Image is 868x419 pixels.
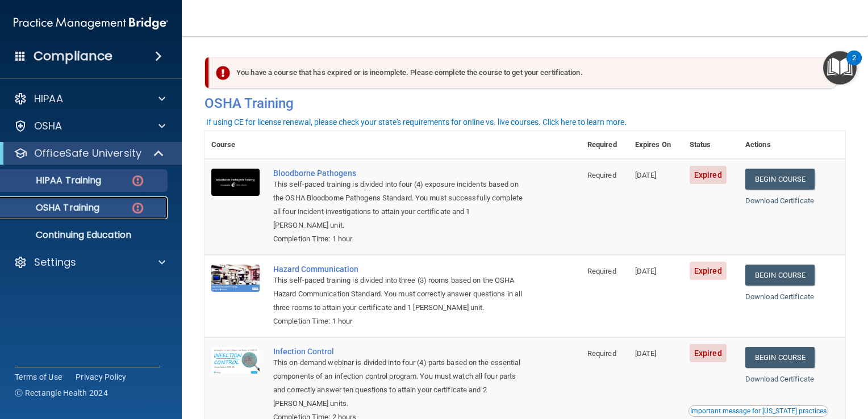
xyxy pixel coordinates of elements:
p: Settings [34,255,76,269]
iframe: Drift Widget Chat Controller [811,342,854,385]
a: Bloodborne Pathogens [273,169,524,178]
th: Actions [738,131,845,159]
img: exclamation-circle-solid-danger.72ef9ffc.png [216,66,230,80]
div: If using CE for license renewal, please check your state's requirements for online vs. live cours... [206,118,627,126]
div: Completion Time: 1 hour [273,232,524,246]
th: Course [205,131,266,159]
a: Terms of Use [15,371,62,383]
div: This self-paced training is divided into four (4) exposure incidents based on the OSHA Bloodborne... [273,178,524,232]
p: HIPAA [34,92,63,106]
a: Infection Control [273,347,524,356]
div: Completion Time: 1 hour [273,315,524,328]
span: Required [587,171,616,179]
span: [DATE] [635,267,657,275]
a: Begin Course [745,347,815,368]
h4: OSHA Training [205,95,845,111]
a: Privacy Policy [76,371,127,383]
a: Settings [14,255,165,269]
p: OSHA [34,119,62,133]
th: Expires On [628,131,683,159]
a: Download Certificate [745,292,814,301]
button: Read this if you are a dental practitioner in the state of CA [688,405,828,417]
span: Expired [690,344,727,362]
th: Status [683,131,738,159]
a: Begin Course [745,265,815,286]
span: Expired [690,262,727,280]
th: Required [581,131,628,159]
img: danger-circle.6113f641.png [131,201,145,215]
span: Required [587,349,616,358]
p: HIPAA Training [7,175,101,186]
h4: Compliance [34,48,112,64]
div: This self-paced training is divided into three (3) rooms based on the OSHA Hazard Communication S... [273,274,524,315]
span: Expired [690,166,727,184]
p: Continuing Education [7,229,162,241]
img: PMB logo [14,12,168,35]
div: 2 [852,58,856,73]
a: HIPAA [14,92,165,106]
div: Important message for [US_STATE] practices [690,408,827,414]
p: OSHA Training [7,202,99,213]
a: Begin Course [745,169,815,190]
a: Download Certificate [745,375,814,383]
div: This on-demand webinar is divided into four (4) parts based on the essential components of an inf... [273,356,524,410]
span: Required [587,267,616,275]
span: [DATE] [635,349,657,358]
a: OfficeSafe University [14,146,165,160]
span: Ⓒ Rectangle Health 2024 [15,387,108,399]
p: OfficeSafe University [34,146,141,160]
img: danger-circle.6113f641.png [131,174,145,188]
div: You have a course that has expired or is incomplete. Please complete the course to get your certi... [209,57,837,89]
a: Download Certificate [745,196,814,205]
a: Hazard Communication [273,265,524,274]
span: [DATE] [635,171,657,179]
a: OSHA [14,119,165,133]
button: Open Resource Center, 2 new notifications [823,51,857,85]
button: If using CE for license renewal, please check your state's requirements for online vs. live cours... [205,116,628,128]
